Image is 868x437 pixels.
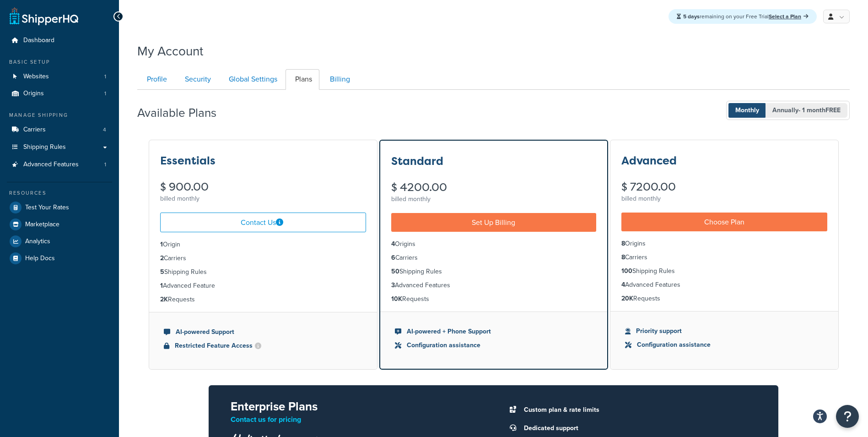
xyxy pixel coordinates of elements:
span: Help Docs [25,255,55,262]
li: Carriers [160,253,366,263]
li: Configuration assistance [625,340,824,350]
button: Monthly Annually- 1 monthFREE [726,101,850,120]
a: Test Your Rates [7,199,112,216]
a: Profile [137,69,174,90]
strong: 10K [391,294,402,304]
span: 1 [104,90,106,98]
span: Analytics [25,238,50,246]
li: Origins [7,85,112,102]
li: Shipping Rules [160,267,366,277]
li: Carriers [391,253,596,263]
div: $ 4200.00 [391,182,596,193]
p: Contact us for pricing [231,413,479,426]
div: billed monthly [160,192,366,205]
h2: Enterprise Plans [231,400,479,413]
li: Custom plan & rate limits [519,404,757,416]
span: Shipping Rules [23,143,66,151]
strong: 50 [391,267,399,276]
a: Help Docs [7,250,112,267]
a: Global Settings [219,69,285,90]
span: 1 [104,161,106,169]
strong: 8 [621,252,625,262]
a: Shipping Rules [7,139,112,156]
span: Origins [23,90,44,98]
li: Origins [391,239,596,249]
li: Configuration assistance [395,340,593,350]
span: Advanced Features [23,161,79,169]
strong: 3 [391,280,395,290]
a: Plans [286,69,319,90]
li: Shipping Rules [391,267,596,277]
b: FREE [825,105,841,115]
li: AI-powered Support [164,327,362,337]
li: Priority support [625,326,824,336]
span: - 1 month [798,105,841,115]
div: remaining on your Free Trial [669,9,817,24]
span: Dashboard [23,37,54,44]
div: Resources [7,189,112,197]
li: Shipping Rules [621,266,827,276]
strong: 4 [391,239,395,249]
div: $ 7200.00 [621,181,827,192]
strong: 20K [621,294,633,303]
strong: 5 [160,267,164,277]
a: ShipperHQ Home [10,7,78,25]
div: billed monthly [391,193,596,206]
a: Advanced Features 1 [7,156,112,173]
a: Security [175,69,218,90]
a: Marketplace [7,216,112,233]
span: 1 [104,73,106,81]
a: Select a Plan [769,12,809,21]
span: Monthly [728,103,766,118]
a: Billing [320,69,357,90]
li: Restricted Feature Access [164,341,362,351]
button: Open Resource Center [836,405,859,428]
li: Carriers [7,121,112,138]
span: Test Your Rates [25,204,69,212]
li: Websites [7,68,112,85]
strong: 2 [160,253,164,263]
span: Carriers [23,126,46,134]
li: Advanced Features [391,280,596,290]
a: Origins 1 [7,85,112,102]
h3: Advanced [621,155,677,167]
div: billed monthly [621,192,827,205]
strong: 5 days [683,12,700,21]
strong: 100 [621,266,632,276]
a: Carriers 4 [7,121,112,138]
li: AI-powered + Phone Support [395,327,593,337]
a: Analytics [7,233,112,250]
li: Advanced Features [621,280,827,290]
strong: 8 [621,239,625,248]
h1: My Account [137,42,203,60]
strong: 6 [391,253,395,262]
li: Requests [160,295,366,305]
a: Websites 1 [7,68,112,85]
li: Dashboard [7,32,112,49]
li: Requests [621,294,827,304]
li: Carriers [621,252,827,262]
h2: Available Plans [137,106,230,120]
strong: 4 [621,280,625,290]
a: Set Up Billing [391,213,596,232]
li: Origins [621,239,827,249]
span: Websites [23,73,49,81]
span: Marketplace [25,221,59,229]
h3: Essentials [160,155,216,167]
span: 4 [103,126,106,134]
h3: Standard [391,155,443,167]
a: Choose Plan [621,213,827,231]
strong: 1 [160,281,163,290]
div: Manage Shipping [7,111,112,119]
div: $ 900.00 [160,181,366,192]
li: Requests [391,294,596,304]
strong: 2K [160,295,168,304]
strong: 1 [160,240,163,249]
li: Dedicated support [519,422,757,435]
div: Basic Setup [7,58,112,66]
